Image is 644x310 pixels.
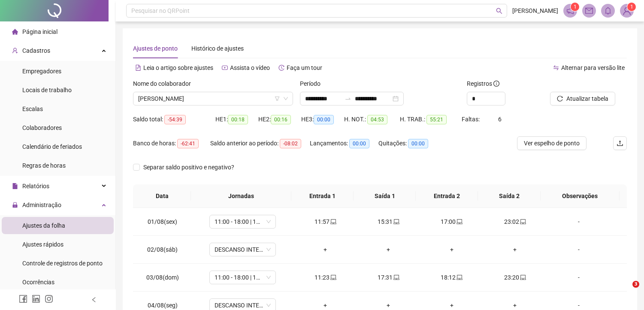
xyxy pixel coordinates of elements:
[519,219,526,225] span: laptop
[557,96,563,102] span: reload
[138,92,288,105] span: JOÃO GABRIEL CARLOS NASCIMENTO
[228,115,248,124] span: 00:18
[19,295,27,303] span: facebook
[512,6,558,15] span: [PERSON_NAME]
[604,7,612,15] span: bell
[517,136,587,150] button: Ver espelho de ponto
[553,273,604,282] div: -
[22,87,72,93] span: Locais de trabalho
[22,143,82,150] span: Calendário de feriados
[540,184,620,208] th: Observações
[275,96,280,101] span: filter
[210,138,310,148] div: Saldo anterior ao período:
[427,217,476,226] div: 17:00
[330,219,336,225] span: laptop
[367,115,387,124] span: 04:53
[585,7,593,15] span: mail
[408,139,428,148] span: 00:00
[133,79,197,88] label: Nome do colaborador
[12,202,18,208] span: lock
[45,295,53,303] span: instagram
[12,183,18,189] span: file
[519,274,526,280] span: laptop
[133,184,191,208] th: Data
[561,64,625,71] span: Alternar para versão lite
[280,139,301,148] span: -08:02
[571,3,579,11] sup: 1
[615,281,635,301] iframe: Intercom live chat
[490,301,539,310] div: +
[314,115,334,124] span: 00:00
[462,116,481,123] span: Faltas:
[12,29,18,35] span: home
[553,217,604,226] div: -
[553,245,604,254] div: -
[191,184,291,208] th: Jornadas
[496,8,502,14] span: search
[215,114,258,124] div: HE 1:
[344,114,400,124] div: H. NOT.:
[378,138,440,148] div: Quitações:
[215,243,271,256] span: DESCANSO INTER-JORNADA
[258,114,301,124] div: HE 2:
[630,4,633,10] span: 1
[301,217,350,226] div: 11:57
[278,65,284,71] span: history
[222,65,228,71] span: youtube
[22,162,66,169] span: Regras de horas
[364,217,413,226] div: 15:31
[215,271,271,284] span: 11:00 - 18:00 | 19:00 - 23:00
[427,301,476,310] div: +
[146,274,179,281] span: 03/08(dom)
[291,184,354,208] th: Entrada 1
[301,301,350,310] div: +
[148,218,177,225] span: 01/08(sex)
[553,301,604,310] div: -
[427,273,476,282] div: 18:12
[627,3,636,11] sup: Atualize o seu contato no menu Meus Dados
[148,302,178,309] span: 04/08(seg)
[566,7,574,15] span: notification
[133,114,215,124] div: Saldo total:
[620,4,633,17] img: 86993
[32,295,40,303] span: linkedin
[330,274,336,280] span: laptop
[135,65,141,71] span: file-text
[547,191,613,201] span: Observações
[456,274,463,280] span: laptop
[147,246,178,253] span: 02/08(sáb)
[22,279,54,286] span: Ocorrências
[345,95,351,102] span: to
[566,94,608,103] span: Atualizar tabela
[22,183,49,190] span: Relatórios
[22,260,103,267] span: Controle de registros de ponto
[393,219,399,225] span: laptop
[215,215,271,228] span: 11:00 - 18:00 | 19:00 - 23:00
[349,139,369,148] span: 00:00
[364,245,413,254] div: +
[498,116,502,123] span: 6
[22,68,61,75] span: Empregadores
[617,140,623,147] span: upload
[400,114,462,124] div: H. TRAB.:
[354,184,416,208] th: Saída 1
[230,64,270,71] span: Assista o vídeo
[574,4,577,10] span: 1
[133,138,210,148] div: Banco de horas:
[301,273,350,282] div: 11:23
[490,245,539,254] div: +
[345,95,351,102] span: swap-right
[140,163,238,172] span: Separar saldo positivo e negativo?
[393,274,399,280] span: laptop
[133,45,178,52] span: Ajustes de ponto
[467,79,499,88] span: Registros
[191,45,244,52] span: Histórico de ajustes
[177,139,199,148] span: -62:41
[478,184,540,208] th: Saída 2
[143,64,213,71] span: Leia o artigo sobre ajustes
[490,273,539,282] div: 23:20
[364,301,413,310] div: +
[493,81,499,87] span: info-circle
[12,48,18,54] span: user-add
[553,65,559,71] span: swap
